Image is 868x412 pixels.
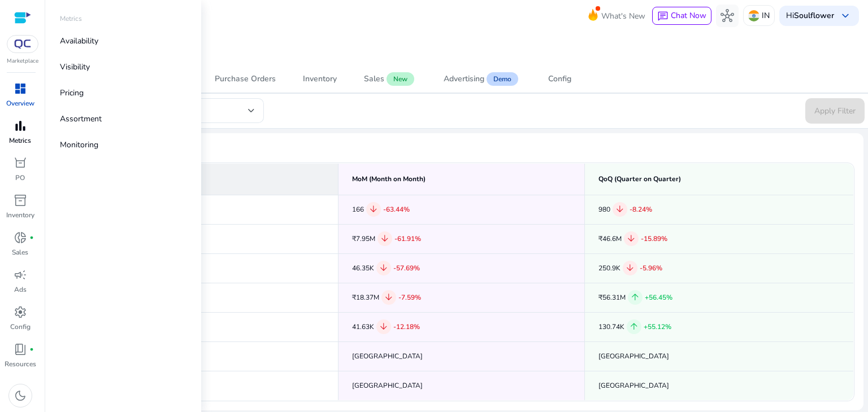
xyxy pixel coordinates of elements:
[14,389,27,402] span: dark_mode
[352,350,571,362] div: [GEOGRAPHIC_DATA]
[598,202,840,217] div: 980
[60,87,84,99] p: Pricing
[303,75,337,83] div: Inventory
[29,347,34,352] span: fiber_manual_record
[29,235,34,240] span: fiber_manual_record
[394,234,421,243] span: -61.91%
[393,264,420,273] span: -57.69%
[601,6,645,26] span: What's New
[383,205,410,214] span: -63.44%
[352,290,571,305] div: ₹18.37M
[585,163,854,195] th: QoQ (Quarter on Quarter)
[14,231,27,244] span: donut_small
[598,231,840,246] div: ₹46.6M
[6,210,34,220] p: Inventory
[59,142,854,154] span: Performance Summary
[625,263,635,273] span: arrow_downward
[364,75,384,83] div: Sales
[630,292,640,303] span: arrow_upward
[12,247,28,257] p: Sales
[352,319,571,334] div: 41.63K
[762,6,770,25] p: IN
[652,7,711,25] button: chatChat Now
[671,10,706,21] span: Chat Now
[487,72,518,86] span: Demo
[598,380,840,392] div: [GEOGRAPHIC_DATA]
[352,261,571,275] div: 46.35K
[644,322,671,331] span: +55.12%
[368,204,379,214] span: arrow_downward
[393,322,420,331] span: -12.18%
[60,61,90,73] p: Visibility
[14,284,27,295] p: Ads
[60,113,102,125] p: Assortment
[60,139,98,151] p: Monitoring
[60,14,82,24] p: Metrics
[14,305,27,319] span: settings
[444,75,484,83] div: Advertising
[14,343,27,356] span: book_4
[6,98,34,108] p: Overview
[548,75,571,83] div: Config
[14,119,27,133] span: bar_chart
[14,156,27,170] span: orders
[14,194,27,207] span: inventory_2
[786,12,834,20] p: Hi
[352,231,571,246] div: ₹7.95M
[398,293,421,302] span: -7.59%
[14,268,27,282] span: campaign
[9,135,31,146] p: Metrics
[7,57,38,65] p: Marketplace
[215,75,276,83] div: Purchase Orders
[598,261,840,275] div: 250.9K
[645,293,672,302] span: +56.45%
[15,173,25,183] p: PO
[626,234,636,244] span: arrow_downward
[338,163,585,195] th: MoM (Month on Month)
[794,10,834,21] b: Soulflower
[5,359,36,369] p: Resources
[748,10,759,21] img: in.svg
[598,319,840,334] div: 130.74K
[380,234,390,244] span: arrow_downward
[14,82,27,95] span: dashboard
[352,202,571,217] div: 166
[379,322,389,332] span: arrow_downward
[384,292,394,303] span: arrow_downward
[839,9,852,23] span: keyboard_arrow_down
[60,35,98,47] p: Availability
[721,9,734,23] span: hub
[657,11,669,22] span: chat
[641,234,667,243] span: -15.89%
[640,264,662,273] span: -5.96%
[598,350,840,362] div: [GEOGRAPHIC_DATA]
[10,322,31,332] p: Config
[352,380,571,392] div: [GEOGRAPHIC_DATA]
[379,263,389,273] span: arrow_downward
[598,290,840,305] div: ₹56.31M
[12,40,33,49] img: QC-logo.svg
[629,322,639,332] span: arrow_upward
[615,204,625,214] span: arrow_downward
[630,205,652,214] span: -8.24%
[387,72,414,86] span: New
[716,5,739,27] button: hub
